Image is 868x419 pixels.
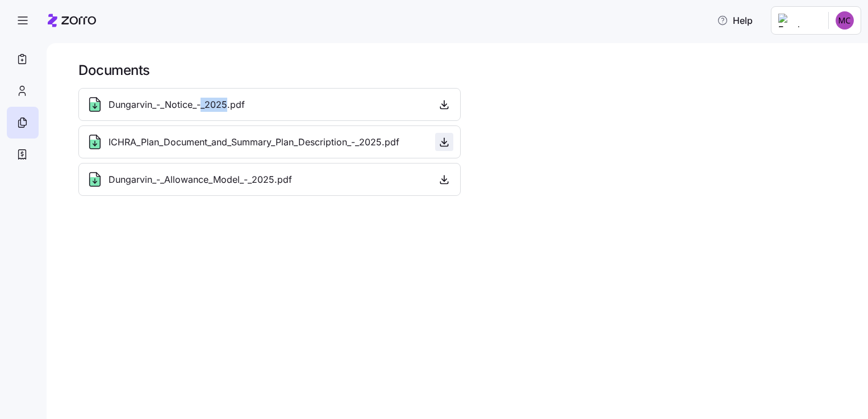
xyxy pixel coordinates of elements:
[78,61,852,79] h1: Documents
[717,14,753,27] span: Help
[108,173,292,187] span: Dungarvin_-_Allowance_Model_-_2025.pdf
[836,11,854,30] img: 4f9aff24fe87cfad4b32c3f9bdcd434d
[778,14,819,27] img: Employer logo
[108,98,245,112] span: Dungarvin_-_Notice_-_2025.pdf
[708,9,762,32] button: Help
[108,135,399,149] span: ICHRA_Plan_Document_and_Summary_Plan_Description_-_2025.pdf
